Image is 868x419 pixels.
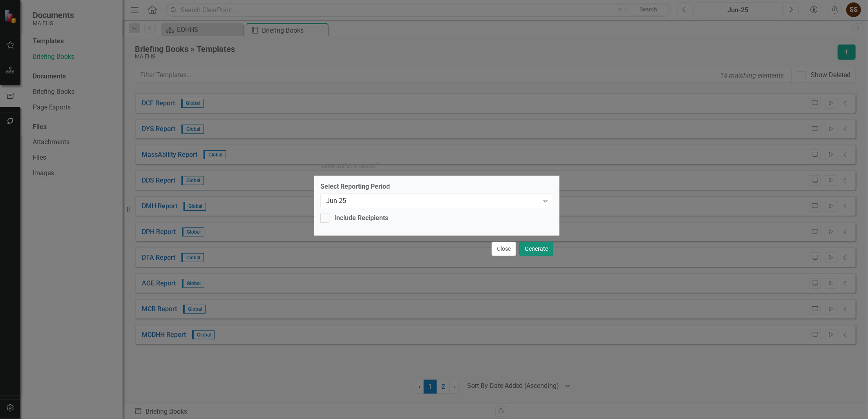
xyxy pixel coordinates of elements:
div: Jun-25 [326,196,539,205]
button: Close [492,242,516,256]
button: Generate [519,242,553,256]
label: Select Reporting Period [320,182,553,192]
div: Generate " DTA Report " [320,163,378,169]
div: Include Recipients [334,214,388,223]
